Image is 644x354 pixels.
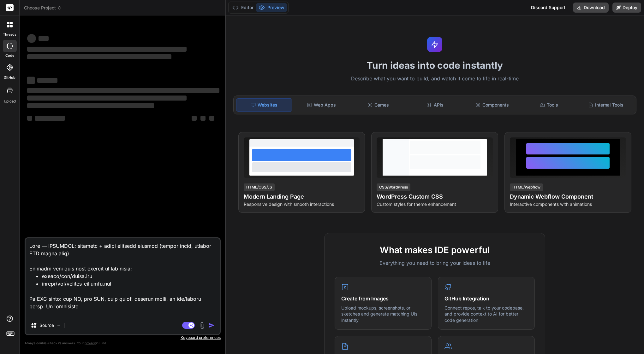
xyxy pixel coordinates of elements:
textarea: Lore — IPSUMDOL: sitametc + adipi elitsedd eiusmod (tempor incid, utlabor ETD magna aliq) Enimadm... [26,238,220,316]
h4: GitHub Integration [444,295,528,302]
label: threads [3,32,16,37]
span: ‌ [27,116,32,121]
span: ‌ [37,78,57,83]
span: ‌ [192,116,197,121]
button: Download [573,3,609,13]
div: Web Apps [294,98,349,112]
span: ‌ [27,77,35,84]
label: code [5,53,14,58]
span: ‌ [200,116,206,121]
div: Discord Support [527,3,569,13]
div: Tools [521,98,577,112]
span: ‌ [35,116,65,121]
div: Websites [236,98,292,112]
span: ‌ [27,103,154,108]
img: icon [208,322,215,328]
h4: WordPress Custom CSS [377,192,493,201]
span: ‌ [27,88,219,93]
p: Always double-check its answers. Your in Bind [25,340,221,346]
div: HTML/CSS/JS [244,183,275,191]
span: ‌ [27,34,36,43]
img: Pick Models [56,323,61,328]
button: Preview [256,3,287,12]
span: ‌ [27,54,171,59]
div: APIs [407,98,463,112]
h4: Modern Landing Page [244,192,360,201]
label: GitHub [4,75,15,80]
p: Source [39,322,54,328]
p: Upload mockups, screenshots, or sketches and generate matching UIs instantly [341,305,425,323]
span: ‌ [27,96,187,101]
p: Interactive components with animations [510,201,626,207]
button: Deploy [612,3,641,13]
span: Choose Project [24,5,62,11]
p: Connect repos, talk to your codebase, and provide context to AI for better code generation [444,305,528,323]
p: Keyboard preferences [25,335,221,340]
div: HTML/Webflow [510,183,543,191]
div: Games [350,98,406,112]
p: Everything you need to bring your ideas to life [335,259,535,267]
h4: Create from Images [341,295,425,302]
img: attachment [199,322,206,329]
button: Editor [230,3,256,12]
span: ‌ [39,36,49,41]
h2: What makes IDE powerful [335,243,535,257]
div: Components [464,98,520,112]
p: Custom styles for theme enhancement [377,201,493,207]
span: ‌ [209,116,214,121]
p: Describe what you want to build, and watch it come to life in real-time [230,75,640,83]
label: Upload [4,99,16,104]
span: privacy [85,341,96,345]
h4: Dynamic Webflow Component [510,192,626,201]
div: Internal Tools [578,98,634,112]
h1: Turn ideas into code instantly [230,60,640,71]
div: CSS/WordPress [377,183,410,191]
p: Responsive design with smooth interactions [244,201,360,207]
span: ‌ [27,47,187,52]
